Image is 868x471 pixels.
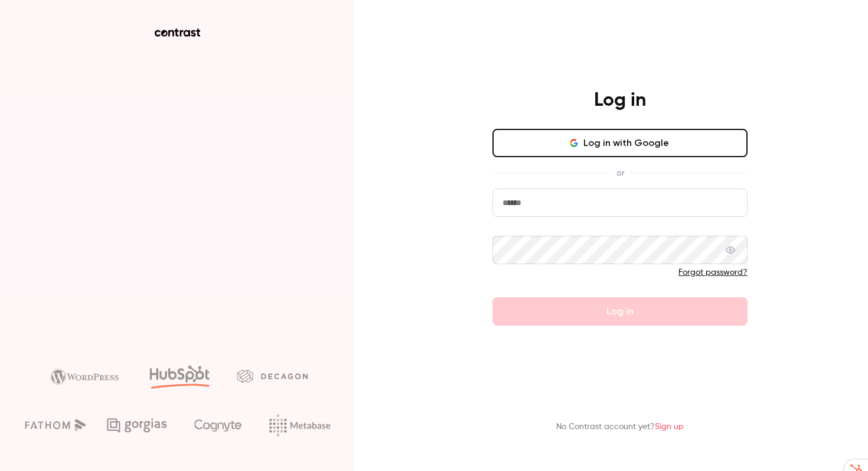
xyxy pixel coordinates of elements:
a: Sign up [655,423,684,431]
img: decagon [237,369,308,382]
span: or [611,167,630,179]
a: Forgot password? [678,268,748,277]
p: No Contrast account yet? [556,421,684,433]
button: Log in with Google [492,129,748,157]
h4: Log in [594,89,646,112]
